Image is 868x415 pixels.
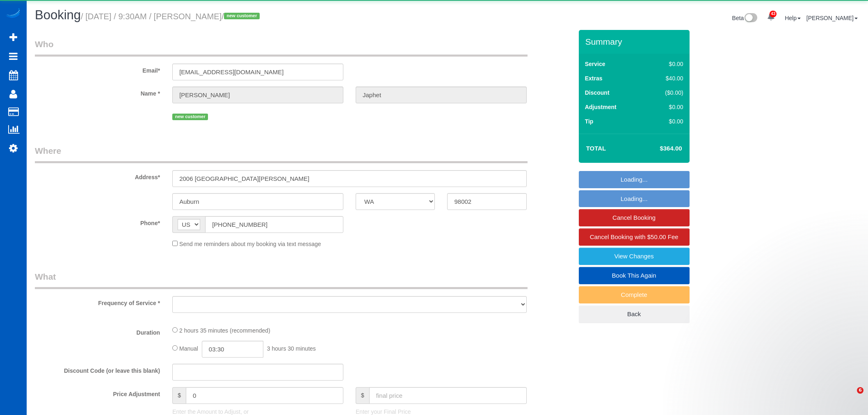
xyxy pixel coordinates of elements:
legend: Who [35,38,528,57]
div: $0.00 [648,103,683,111]
label: Duration [29,326,166,337]
span: / [222,12,262,21]
span: $ [356,387,369,404]
span: Manual [179,345,198,352]
label: Discount Code (or leave this blank) [29,364,166,375]
input: Email* [172,64,343,80]
a: Back [579,306,690,323]
label: Extras [585,74,603,82]
input: City* [172,193,343,210]
label: Name * [29,87,166,98]
input: Zip Code* [447,193,526,210]
img: New interface [744,13,757,24]
iframe: Intercom live chat [840,387,860,407]
div: $40.00 [648,74,683,82]
a: Cancel Booking with $50.00 Fee [579,228,690,246]
legend: Where [35,145,528,163]
span: 2 hours 35 minutes (recommended) [179,327,270,334]
span: Send me reminders about my booking via text message [179,241,321,247]
div: $0.00 [648,60,683,68]
span: $ [172,387,186,404]
label: Discount [585,89,610,97]
a: Beta [732,15,758,21]
span: 6 [857,387,863,394]
div: ($0.00) [648,89,683,97]
a: [PERSON_NAME] [806,15,858,21]
legend: What [35,271,528,289]
input: final price [369,387,527,404]
h3: Summary [585,37,685,46]
a: View Changes [579,248,690,265]
label: Address* [29,170,166,181]
a: Book This Again [579,267,690,284]
small: / [DATE] / 9:30AM / [PERSON_NAME] [81,12,262,21]
a: Help [785,15,801,21]
label: Tip [585,117,594,125]
a: 43 [763,8,779,26]
input: Phone* [205,216,343,233]
label: Adjustment [585,103,617,111]
span: new customer [224,13,260,19]
div: $0.00 [648,117,683,125]
strong: Total [586,145,606,152]
img: Automaid Logo [5,8,21,20]
label: Service [585,60,605,68]
input: Last Name* [356,87,527,103]
h4: $364.00 [635,145,682,152]
input: First Name* [172,87,343,103]
span: 3 hours 30 minutes [267,345,316,352]
span: Booking [35,8,81,22]
span: 43 [770,11,777,17]
label: Phone* [29,216,166,227]
span: Cancel Booking with $50.00 Fee [590,233,678,240]
label: Email* [29,64,166,75]
a: Cancel Booking [579,209,690,226]
label: Price Adjustment [29,387,166,398]
span: new customer [172,114,208,120]
label: Frequency of Service * [29,296,166,307]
